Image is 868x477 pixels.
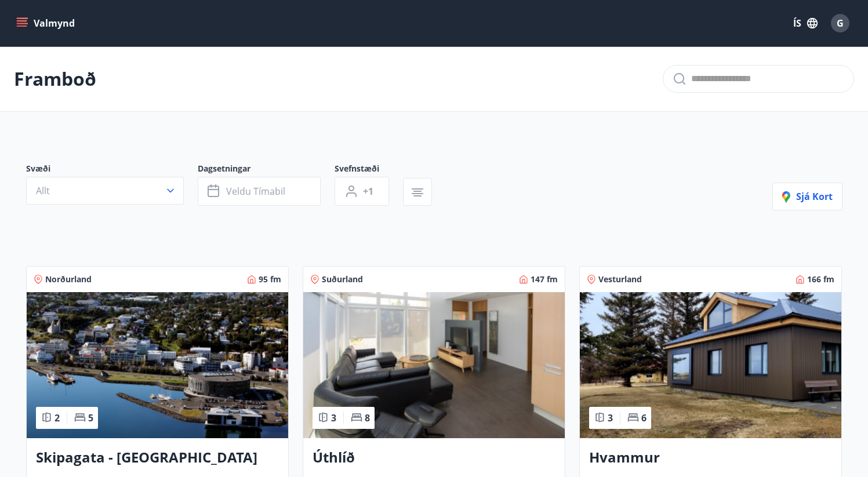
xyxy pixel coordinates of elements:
h3: Úthlíð [313,447,555,468]
span: Dagsetningar [198,163,335,177]
span: 5 [88,412,93,424]
button: Allt [26,177,184,205]
span: 6 [641,412,647,424]
p: Framboð [14,66,96,92]
button: G [826,9,854,37]
span: 3 [608,412,613,424]
span: 2 [55,412,60,424]
span: Allt [36,184,50,197]
span: 95 fm [259,274,281,285]
span: Suðurland [322,274,363,285]
button: +1 [335,177,389,206]
span: 147 fm [531,274,558,285]
button: menu [14,13,79,34]
span: 166 fm [807,274,834,285]
span: Svefnstæði [335,163,403,177]
h3: Skipagata - [GEOGRAPHIC_DATA] [36,447,279,468]
button: ÍS [787,13,824,34]
span: Sjá kort [782,190,833,203]
button: Veldu tímabil [198,177,321,206]
img: Paella dish [27,292,288,438]
h3: Hvammur [589,447,832,468]
img: Paella dish [303,292,565,438]
span: Norðurland [45,274,92,285]
span: Veldu tímabil [226,185,285,198]
span: 3 [331,412,336,424]
button: Sjá kort [772,183,842,210]
span: 8 [365,412,370,424]
span: G [837,17,844,30]
span: Svæði [26,163,198,177]
img: Paella dish [580,292,841,438]
span: +1 [363,185,373,198]
span: Vesturland [598,274,642,285]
